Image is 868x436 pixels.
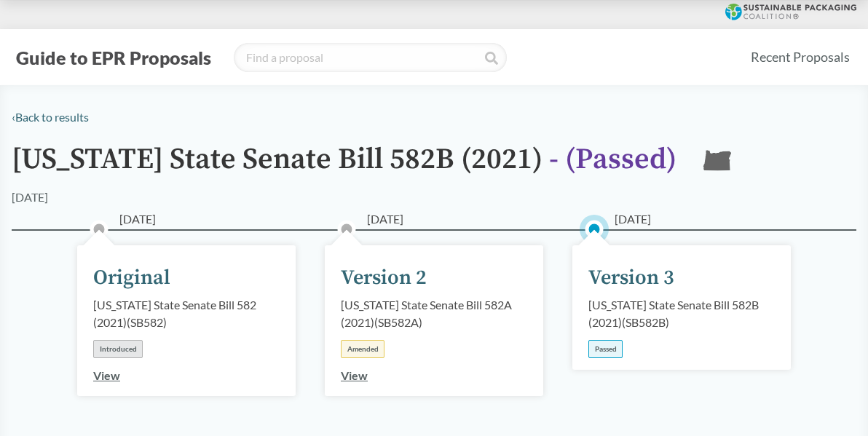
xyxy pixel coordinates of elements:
a: View [93,368,120,382]
div: Introduced [93,340,143,358]
button: Guide to EPR Proposals [12,46,216,69]
span: [DATE] [615,210,651,228]
span: [DATE] [119,210,156,228]
div: Original [93,263,170,293]
span: [DATE] [367,210,403,228]
div: [DATE] [12,189,48,206]
span: - ( Passed ) [549,141,676,178]
a: View [341,368,368,382]
input: Find a proposal [234,43,507,72]
div: Version 2 [341,263,427,293]
div: [US_STATE] State Senate Bill 582A (2021) ( SB582A ) [341,296,527,331]
div: [US_STATE] State Senate Bill 582B (2021) ( SB582B ) [588,296,775,331]
div: Version 3 [588,263,674,293]
a: Recent Proposals [744,41,856,74]
h1: [US_STATE] State Senate Bill 582B (2021) [12,143,676,189]
div: Passed [588,340,623,358]
a: ‹Back to results [12,110,89,124]
div: Amended [341,340,384,358]
div: [US_STATE] State Senate Bill 582 (2021) ( SB582 ) [93,296,280,331]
